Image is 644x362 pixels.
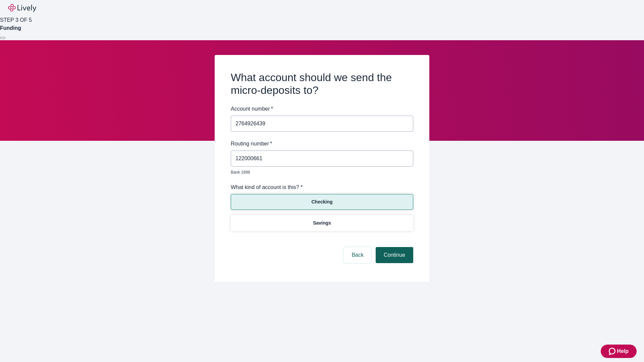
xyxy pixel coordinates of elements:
p: Savings [313,220,331,227]
svg: Zendesk support icon [609,347,617,355]
button: Savings [231,215,413,231]
p: Bank 1898 [231,169,409,175]
label: What kind of account is this? * [231,183,303,191]
img: Lively [8,4,36,12]
span: Help [617,347,629,355]
button: Continue [376,247,413,263]
button: Checking [231,194,413,210]
button: Zendesk support iconHelp [601,345,637,358]
label: Routing number [231,140,272,148]
p: Checking [311,198,332,205]
button: Back [343,247,372,263]
label: Account number [231,105,273,113]
h2: What account should we send the micro-deposits to? [231,71,413,97]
